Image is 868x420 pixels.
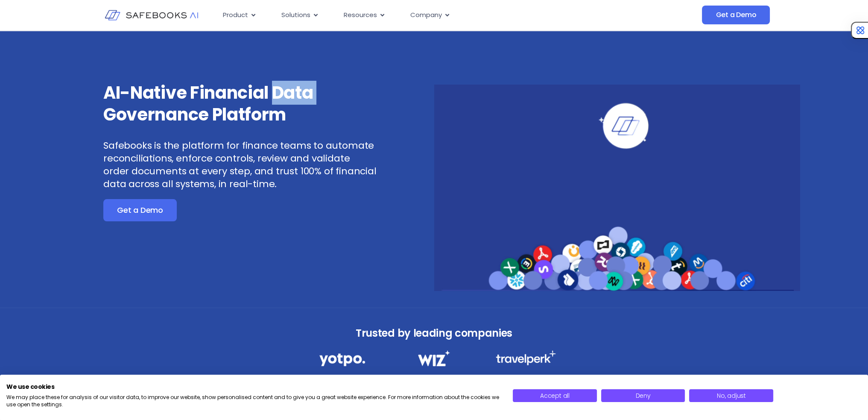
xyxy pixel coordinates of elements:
nav: Menu [216,7,617,23]
span: Deny [635,391,650,400]
a: Get a Demo [103,199,177,221]
button: Adjust cookie preferences [689,389,773,402]
img: Financial Data Governance 1 [319,350,365,369]
span: Get a Demo [117,206,163,214]
span: Solutions [281,10,310,20]
span: Product [223,10,248,20]
span: No, adjust [717,391,746,400]
span: Company [410,10,442,20]
span: Resources [344,10,377,20]
img: Financial Data Governance 2 [414,350,454,366]
a: Get a Demo [702,6,770,24]
h2: We use cookies [6,383,500,391]
p: Safebooks is the platform for finance teams to automate reconciliations, enforce controls, review... [103,139,377,191]
span: Accept all [540,391,570,400]
span: Get a Demo [716,11,756,19]
p: We may place these for analysis of our visitor data, to improve our website, show personalised co... [6,394,500,408]
h3: AI-Native Financial Data Governance Platform [103,82,377,126]
button: Accept all cookies [513,389,597,402]
h3: Trusted by leading companies [301,325,568,342]
button: Deny all cookies [601,389,685,402]
img: Financial Data Governance 3 [496,350,556,365]
div: Menu Toggle [216,7,617,23]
